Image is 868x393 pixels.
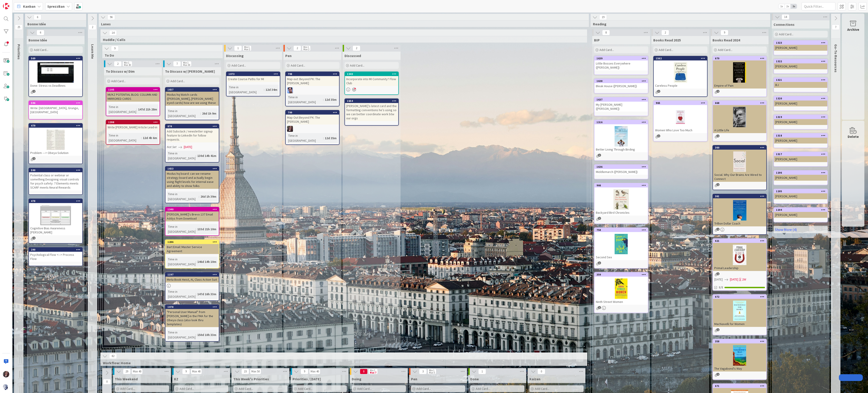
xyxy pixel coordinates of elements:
[165,88,219,92] div: 1657
[774,63,827,69] div: [PERSON_NAME]
[108,121,160,124] div: 1398
[167,305,219,309] div: 1078
[167,240,219,244] div: 1286
[33,157,35,160] span: 1
[29,124,82,128] div: 479
[33,90,35,93] span: 1
[28,247,83,266] a: 290Psychological Flow <--> Process Flow
[324,136,338,141] div: 12d 35m
[108,88,160,91] div: 1105
[324,97,338,102] div: 12d 35m
[717,90,719,93] span: 1
[594,98,648,102] div: 1637
[654,127,707,133] div: Women Who Love Too Much
[774,133,828,148] a: 1318[PERSON_NAME]
[167,88,219,91] div: 1657
[344,72,399,95] a: 1343Incorporate into MI Community? Flow Club
[165,207,219,221] div: 1340[PERSON_NAME]'s Brevo 137 Email Addys from Download
[108,104,136,114] div: Time in [GEOGRAPHIC_DATA]
[774,175,827,181] div: [PERSON_NAME]
[31,101,82,105] div: 596
[287,95,323,105] div: Time in [GEOGRAPHIC_DATA]
[594,146,648,152] div: Better Living Through Birding
[165,211,219,221] div: [PERSON_NAME]'s Brevo 137 Email Addys from Download
[774,82,827,88] div: BJ
[285,72,340,106] a: 798Map out: Beyond PK: The [PERSON_NAME]JBTime in [GEOGRAPHIC_DATA]:12d 35m
[106,87,160,116] a: 1105MI/KZ POTENTIAL BLOG: COLUMN AND MIRRORED CARDSTime in [GEOGRAPHIC_DATA]:147d 21h 28m
[345,72,398,76] div: 1343
[167,151,196,161] div: Time in [GEOGRAPHIC_DATA]
[28,56,83,97] a: 569Done: Stress vs Deadlines
[776,97,827,100] div: 1320
[719,285,723,290] span: 8/8
[657,90,660,93] span: 1
[779,32,793,36] span: Add Card...
[598,154,601,157] span: 1
[715,101,766,105] div: 668
[167,257,196,267] div: Time in [GEOGRAPHIC_DATA]
[774,152,827,156] div: 1317
[200,111,201,116] span: :
[774,77,828,92] a: 1321BJ
[106,88,160,102] div: 1105MI/KZ POTENTIAL BLOG: COLUMN AND MIRRORED CARDS
[196,292,196,297] span: :
[594,273,648,277] div: 359
[774,171,827,175] div: 1206
[774,78,827,82] div: 1321
[345,72,398,86] div: 1343Incorporate into MI Community? Flow Club
[594,183,648,216] div: 966Backyard Bird Chronicles
[594,97,648,116] a: 1637My [PERSON_NAME] ([PERSON_NAME])
[28,101,83,120] a: 596Write: [GEOGRAPHIC_DATA], Grunge, [GEOGRAPHIC_DATA]
[264,87,264,92] span: :
[165,167,219,189] div: 1653Modus hq board: can we rename strategy board and actually begin using flight levels for inter...
[111,79,126,83] span: Add Card...
[598,306,601,309] span: 1
[774,78,827,88] div: 1321BJ
[345,99,398,103] div: 1654
[774,119,827,125] div: [PERSON_NAME]
[656,101,707,105] div: 965
[713,127,766,133] div: A Little Life
[137,107,158,112] div: 147d 21h 28m
[742,277,746,282] div: 2W
[653,56,708,97] a: 1562Careless People
[713,83,766,89] div: Empire of Pain
[165,305,219,327] div: 1078"Personal User Manual" from [PERSON_NAME] in the FMA for the Obeya class (also look thru temp...
[29,225,82,235] div: Cognitive Bias Awareness [PERSON_NAME]
[29,248,82,252] div: 290
[802,2,835,10] input: Quick Filter...
[345,103,398,121] div: [PERSON_NAME]’s latest card and the formatting conventions he’s using so we can better coordinate...
[350,63,364,67] span: Add Card...
[47,4,65,9] b: SprezzBan
[165,124,219,163] a: 874Add Substack / newsletter signup feature to LinkedIn for follow requests.Not Set[DATE]Time in ...
[657,134,660,137] span: 1
[774,207,828,222] a: 1204[PERSON_NAME]
[774,170,828,185] a: 1206[PERSON_NAME]
[29,101,82,115] div: 596Write: [GEOGRAPHIC_DATA], Grunge, [GEOGRAPHIC_DATA]
[167,108,200,118] div: Time in [GEOGRAPHIC_DATA]
[776,60,827,63] div: 1322
[594,165,648,169] div: 1636
[231,63,246,67] span: Add Card...
[594,83,648,89] div: Bleak House ([PERSON_NAME])
[323,97,324,102] span: :
[29,105,82,115] div: Write: [GEOGRAPHIC_DATA], Grunge, [GEOGRAPHIC_DATA]
[165,305,219,309] div: 1078
[594,169,648,175] div: Middlemarch ([PERSON_NAME])
[196,227,196,232] span: :
[594,210,648,216] div: Backyard Bird Chronicles
[654,56,707,60] div: 1562
[165,88,219,106] div: 1657Modus hq Watch cards ([PERSON_NAME], [PERSON_NAME] eyed cards) how are we using these
[170,79,185,83] span: Add Card...
[165,273,219,277] div: 1197
[715,195,766,198] div: 361
[774,138,827,144] div: [PERSON_NAME]
[597,98,648,101] div: 1637
[774,96,827,106] div: 1320[PERSON_NAME]
[165,304,219,342] a: 1078"Personal User Manual" from [PERSON_NAME] in the FMA for the Obeya class (also look thru temp...
[106,120,160,145] a: 1398Write [PERSON_NAME] Article Lead-inTime in [GEOGRAPHIC_DATA]:12d 4h 6m
[165,240,219,254] div: 1286Bart Email: Master Service Agreement
[28,123,83,164] a: 479Problem ---> Obeya Solution
[594,56,648,60] div: 1639
[165,92,219,106] div: Modus hq Watch cards ([PERSON_NAME], [PERSON_NAME] eyed cards) how are we using these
